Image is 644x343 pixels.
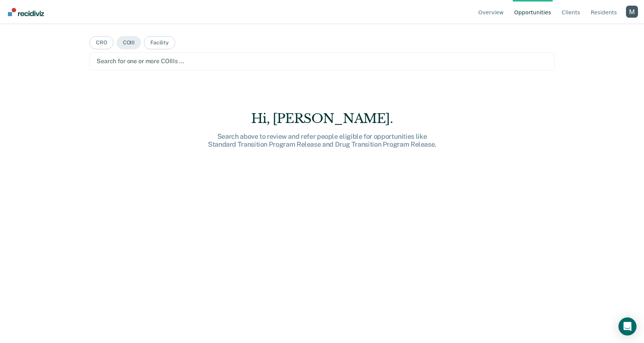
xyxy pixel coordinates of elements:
[626,6,638,18] button: Profile dropdown button
[144,36,175,49] button: Facility
[8,8,44,16] img: Recidiviz
[202,132,442,149] div: Search above to review and refer people eligible for opportunities like Standard Transition Progr...
[89,36,114,49] button: CRO
[117,36,141,49] button: COIII
[618,317,636,335] div: Open Intercom Messenger
[202,111,442,126] div: Hi, [PERSON_NAME].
